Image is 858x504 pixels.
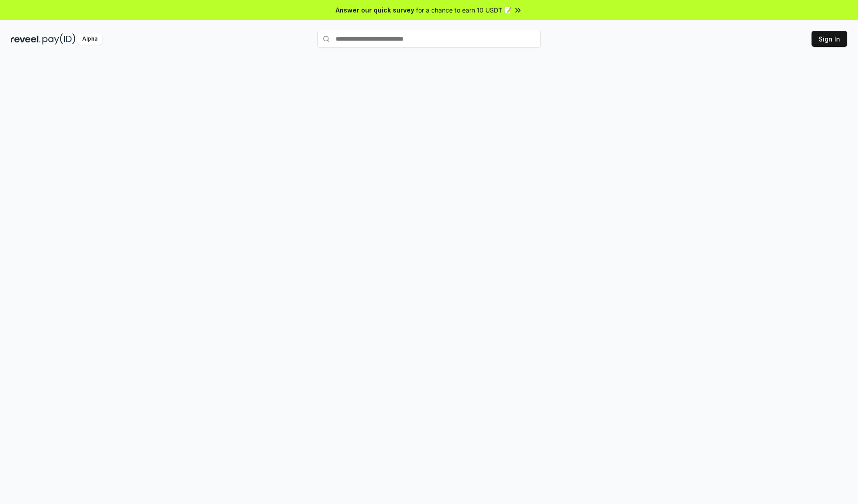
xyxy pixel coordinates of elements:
img: reveel_dark [11,33,41,45]
span: for a chance to earn 10 USDT 📝 [416,5,512,15]
button: Sign In [812,31,847,47]
div: Alpha [77,33,102,45]
img: pay_id [42,33,76,45]
span: Answer our quick survey [336,5,414,15]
